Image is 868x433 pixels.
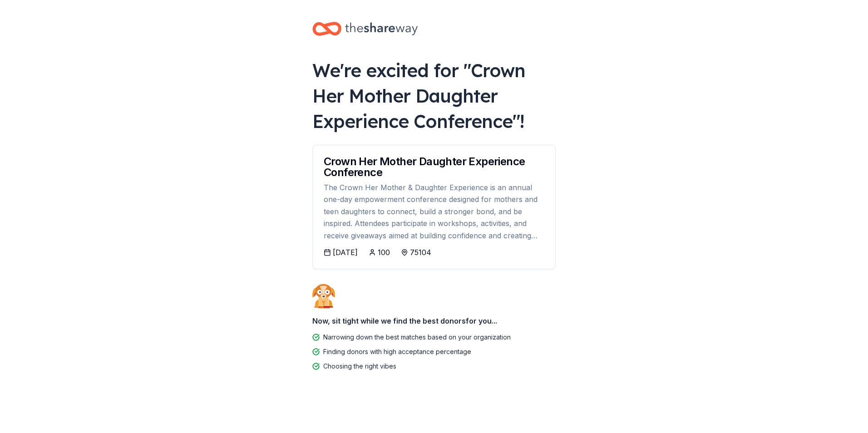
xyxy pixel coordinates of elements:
div: Narrowing down the best matches based on your organization [323,332,511,343]
div: Choosing the right vibes [323,361,396,372]
div: Crown Her Mother Daughter Experience Conference [324,156,544,178]
img: Dog waiting patiently [312,284,335,308]
div: Finding donors with high acceptance percentage [323,346,471,357]
div: The Crown Her Mother & Daughter Experience is an annual one-day empowerment conference designed f... [324,182,544,241]
div: 100 [378,247,390,258]
div: [DATE] [333,247,358,258]
div: 75104 [410,247,431,258]
div: Now, sit tight while we find the best donors for you... [312,312,556,330]
div: We're excited for " Crown Her Mother Daughter Experience Conference "! [312,58,556,134]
